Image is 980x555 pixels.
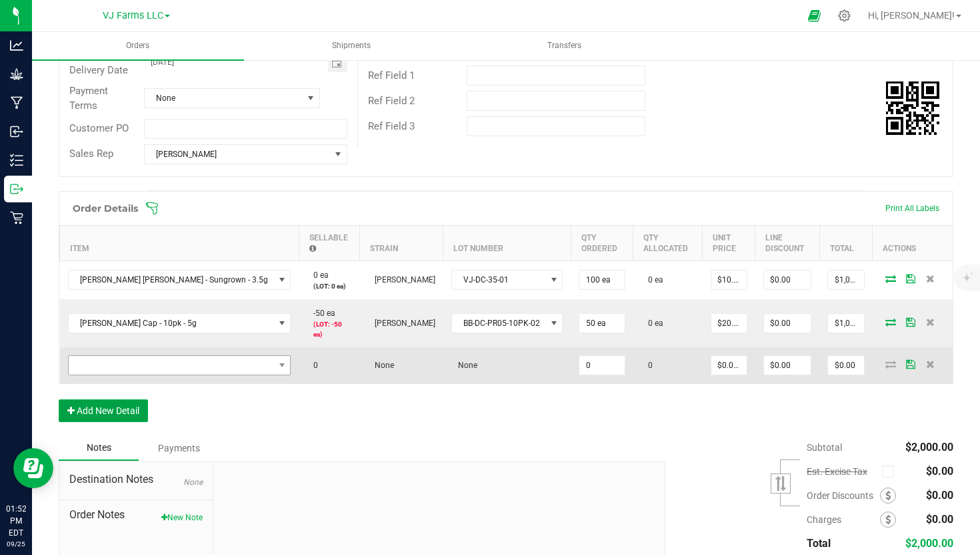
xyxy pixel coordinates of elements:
iframe: Resource center [13,448,53,488]
inline-svg: Retail [10,211,23,224]
span: [PERSON_NAME] [368,319,435,328]
span: None [368,361,394,370]
span: None [451,361,477,370]
span: 0 ea [641,275,663,285]
span: Delete Order Detail [921,318,941,326]
span: Charges [807,514,880,525]
input: 0 [711,270,747,289]
input: 0 [579,270,624,289]
th: Actions [873,225,953,260]
p: (LOT: 0 ea) [307,281,351,291]
span: -50 ea [307,309,335,318]
input: 0 [828,356,864,375]
th: Sellable [299,225,359,260]
span: Ref Field 2 [368,95,415,107]
inline-svg: Outbound [10,182,23,196]
input: 0 [828,270,864,289]
th: Lot Number [443,225,571,260]
inline-svg: Grow [10,67,23,81]
span: BB-DC-PR05-10PK-02 [452,314,546,333]
th: Line Discount [755,225,819,260]
th: Qty Allocated [633,225,703,260]
h1: Order Details [73,203,138,214]
input: 0 [764,270,811,289]
div: Notes [59,435,139,461]
input: 0 [579,356,624,375]
span: Total [807,537,831,550]
span: [PERSON_NAME] [PERSON_NAME] - Sungrown - 3.5g [69,270,274,289]
span: [PERSON_NAME] Cap - 10pk - 5g [69,314,274,333]
span: $2,000.00 [905,537,953,550]
span: Orders [108,40,167,51]
span: Payment Terms [69,85,108,112]
span: Save Order Detail [901,360,921,368]
span: Order Discounts [807,490,880,501]
span: Order Notes [69,507,203,523]
span: [PERSON_NAME] [145,145,330,164]
span: 0 [641,361,653,370]
span: VJ-DC-35-01 [452,270,546,289]
span: Delete Order Detail [921,360,941,368]
div: Manage settings [836,9,853,22]
button: Add New Detail [59,399,148,422]
p: 01:52 PM EDT [6,503,26,539]
span: $2,000.00 [905,441,953,453]
span: Save Order Detail [901,274,921,283]
span: $0.00 [926,465,953,478]
span: [PERSON_NAME] [368,275,435,285]
span: NO DATA FOUND [68,313,291,333]
th: Total [819,225,873,260]
span: NO DATA FOUND [68,270,291,290]
span: None [145,89,303,108]
th: Qty Ordered [571,225,633,260]
span: None [183,478,203,487]
a: Shipments [245,32,457,60]
p: (LOT: -50 ea) [307,319,351,339]
inline-svg: Analytics [10,39,23,52]
span: Hi, [PERSON_NAME]! [868,10,955,21]
a: Orders [32,32,244,60]
span: Ref Field 1 [368,69,415,81]
span: Customer PO [69,122,129,134]
span: Shipments [314,40,389,51]
a: Transfers [459,32,671,60]
input: 0 [711,314,747,333]
span: $0.00 [926,513,953,526]
span: Transfers [529,40,599,51]
span: Destination Notes [69,472,203,488]
th: Strain [360,225,443,260]
input: 0 [711,356,747,375]
span: Subtotal [807,442,842,453]
input: 0 [579,314,624,333]
div: Payments [139,436,219,460]
span: Toggle calendar [328,53,347,72]
p: 09/25 [6,539,26,549]
span: $0.00 [926,489,953,502]
button: New Note [161,512,203,524]
input: 0 [828,314,864,333]
th: Unit Price [703,225,755,260]
input: 0 [764,314,811,333]
inline-svg: Inventory [10,154,23,167]
inline-svg: Inbound [10,125,23,138]
span: Calculate excise tax [882,462,900,480]
img: Scan me! [886,81,939,135]
inline-svg: Manufacturing [10,96,23,110]
span: 0 ea [641,319,663,328]
span: Save Order Detail [901,318,921,326]
span: Sales Rep [69,148,113,160]
span: VJ Farms LLC [103,10,163,21]
input: 0 [764,356,811,375]
span: 0 [307,361,318,370]
span: Est. Excise Tax [807,466,877,477]
span: NO DATA FOUND [68,355,291,375]
span: Ref Field 3 [368,120,415,132]
span: 0 ea [307,270,329,280]
span: Open Ecommerce Menu [799,3,829,29]
span: Delete Order Detail [921,274,941,283]
qrcode: 00002262 [886,81,939,135]
th: Item [60,225,299,260]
